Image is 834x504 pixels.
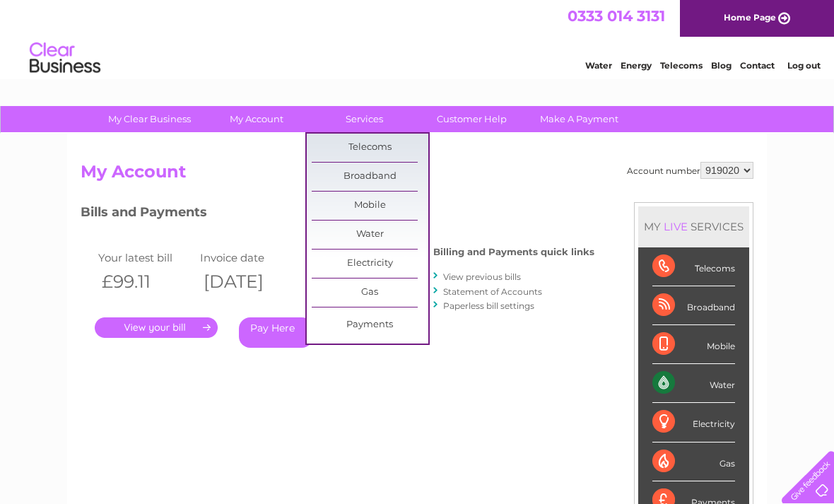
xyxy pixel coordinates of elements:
[585,60,612,71] a: Water
[627,162,753,179] div: Account number
[638,206,749,247] div: MY SERVICES
[95,317,218,338] a: .
[660,60,703,71] a: Telecoms
[84,8,752,69] div: Clear Business is a trading name of Verastar Limited (registered in [GEOGRAPHIC_DATA] No. 3667643...
[239,317,313,348] a: Pay Here
[81,202,594,227] h3: Bills and Payments
[443,300,534,311] a: Paperless bill settings
[652,443,735,481] div: Gas
[81,162,753,189] h2: My Account
[312,279,428,307] a: Gas
[196,267,298,296] th: [DATE]
[652,403,735,442] div: Electricity
[652,325,735,364] div: Mobile
[95,248,196,267] td: Your latest bill
[740,60,775,71] a: Contact
[711,60,732,71] a: Blog
[621,60,652,71] a: Energy
[413,106,530,132] a: Customer Help
[312,192,428,220] a: Mobile
[443,271,521,282] a: View previous bills
[661,220,691,233] div: LIVE
[91,106,208,132] a: My Clear Business
[312,134,428,162] a: Telecoms
[521,106,638,132] a: Make A Payment
[29,37,101,80] img: logo.png
[652,286,735,325] div: Broadband
[312,163,428,191] a: Broadband
[443,286,542,297] a: Statement of Accounts
[306,106,423,132] a: Services
[196,248,298,267] td: Invoice date
[95,267,196,296] th: £99.11
[312,250,428,278] a: Electricity
[312,311,428,339] a: Payments
[652,364,735,403] div: Water
[568,7,665,25] a: 0333 014 3131
[652,247,735,286] div: Telecoms
[433,247,594,257] h4: Billing and Payments quick links
[312,221,428,249] a: Water
[199,106,315,132] a: My Account
[787,60,821,71] a: Log out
